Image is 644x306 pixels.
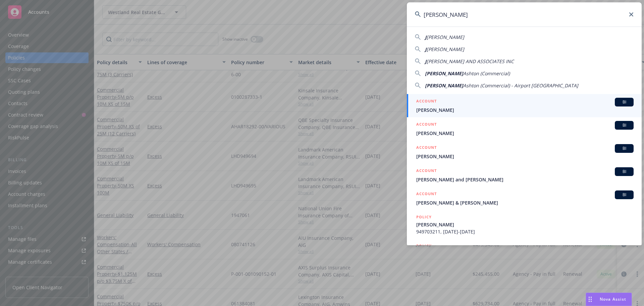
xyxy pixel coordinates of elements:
[425,34,427,40] span: J
[407,210,642,239] a: POLICY[PERSON_NAME]949703211, [DATE]-[DATE]
[427,46,464,52] span: [PERSON_NAME]
[416,214,432,220] h5: POLICY
[600,296,626,302] span: Nova Assist
[407,187,642,210] a: ACCOUNTBI[PERSON_NAME] & [PERSON_NAME]
[427,58,514,64] span: [PERSON_NAME] AND ASSOCIATES INC
[425,46,427,52] span: J
[416,199,634,206] span: [PERSON_NAME] & [PERSON_NAME]
[407,140,642,164] a: ACCOUNTBI[PERSON_NAME]
[618,122,631,128] span: BI
[618,99,631,105] span: BI
[427,34,464,40] span: [PERSON_NAME]
[586,293,632,306] button: Nova Assist
[416,98,437,106] h5: ACCOUNT
[463,70,510,77] span: Ashton (Commercial)
[463,82,578,89] span: Ashton (Commercial) - Airport [GEOGRAPHIC_DATA]
[416,176,634,183] span: [PERSON_NAME] and [PERSON_NAME]
[425,58,427,64] span: J
[416,121,437,129] h5: ACCOUNT
[416,221,634,228] span: [PERSON_NAME]
[407,117,642,140] a: ACCOUNTBI[PERSON_NAME]
[407,94,642,117] a: ACCOUNTBI[PERSON_NAME]
[416,228,634,235] span: 949703211, [DATE]-[DATE]
[416,106,634,114] span: [PERSON_NAME]
[416,130,634,137] span: [PERSON_NAME]
[407,239,642,268] a: POLICY
[416,167,437,175] h5: ACCOUNT
[416,190,437,199] h5: ACCOUNT
[618,145,631,151] span: BI
[416,144,437,152] h5: ACCOUNT
[407,2,642,27] input: Search...
[425,70,463,77] span: [PERSON_NAME]
[618,192,631,198] span: BI
[416,153,634,160] span: [PERSON_NAME]
[416,243,432,249] h5: POLICY
[586,293,594,306] div: Drag to move
[618,169,631,175] span: BI
[407,164,642,187] a: ACCOUNTBI[PERSON_NAME] and [PERSON_NAME]
[425,82,463,89] span: [PERSON_NAME]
